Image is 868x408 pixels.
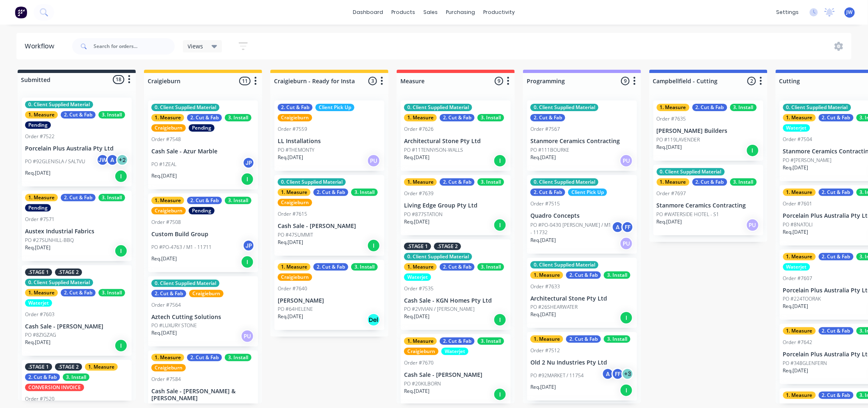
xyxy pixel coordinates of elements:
div: 0. Client Supplied Material [404,104,472,111]
div: 1. Measure [151,354,184,361]
div: 1. Measure2. Cut & Fab3. InstallPendingOrder #7571Austex Industrial FabricsPO #27SUNHILL-BBQReq.[... [22,191,132,261]
p: Cash Sale - [PERSON_NAME] [404,372,507,378]
p: Req. [DATE] [151,172,177,180]
div: 0. Client Supplied Material [151,280,219,287]
div: 0. Client Supplied Material [530,104,598,111]
div: Order #7639 [404,190,434,197]
span: Views [188,42,203,50]
p: Quadro Concepts [530,212,634,219]
div: Pending [189,207,215,214]
div: 1. Measure [151,197,184,204]
p: PO #1ZEAL [151,161,176,168]
div: 2. Cut & Fab [819,189,854,196]
div: PU [241,330,254,343]
div: 2. Cut & Fab [566,335,601,343]
p: Living Edge Group Pty Ltd [404,202,507,209]
p: Porcelain Plus Australia Pty Ltd [25,145,128,152]
p: Stanmore Ceramics Contracting [530,138,634,145]
a: dashboard [349,6,388,18]
p: Architectural Stone Pty Ltd [404,138,507,145]
p: [PERSON_NAME] [278,297,381,304]
div: Order #7607 [783,275,813,282]
p: LL Installations [278,138,381,145]
div: 1. Measure [783,253,816,260]
div: Waterjet [783,263,810,271]
div: I [620,311,633,324]
div: 3. Install [604,271,630,279]
p: Req. [DATE] [151,255,177,262]
div: Order #7512 [530,347,560,354]
p: PO #20KILBORN [404,380,441,387]
div: 1. Measure [25,111,58,119]
div: Pending [25,204,51,212]
div: 1. Measure [783,327,816,335]
div: I [241,173,254,186]
p: Req. [DATE] [151,329,177,337]
p: Req. [DATE] [25,339,50,346]
div: 1. Measure2. Cut & Fab3. InstallCraigieburnPendingOrder #7508Custom Build GroupPO #PO-4763 / M1 -... [148,194,258,272]
div: 2. Cut & Fab [187,197,222,204]
div: Order #7603 [25,311,55,318]
p: Req. [DATE] [783,367,809,374]
p: PO #224TOORAK [783,295,821,303]
div: JP [242,157,255,169]
div: 2. Cut & Fab [187,114,222,121]
div: I [241,255,254,269]
div: .STAGE 2 [55,363,82,371]
div: JP [242,239,255,252]
div: 2. Cut & Fab [440,337,475,345]
div: productivity [480,6,519,18]
input: Search for orders... [94,38,175,55]
div: Pending [189,124,215,132]
div: I [493,313,507,326]
div: 1. Measure [783,114,816,121]
div: 0. Client Supplied Material [530,261,598,269]
div: Order #7642 [783,339,813,346]
div: 3. Install [477,337,504,345]
div: 3. Install [63,374,89,381]
div: 2. Cut & Fab [440,178,475,186]
div: 2. Cut & Fab [692,178,727,186]
p: PO #8NATOLI [783,221,813,228]
div: CONVERSION INVOICE [25,384,84,391]
div: 3. Install [604,335,630,343]
div: 2. Cut & Fab [61,194,96,201]
div: 3. Install [98,194,125,201]
div: 0. Client Supplied Material1. Measure2. Cut & Fab3. InstallPendingOrder #7522Porcelain Plus Austr... [22,98,132,187]
p: Req. [DATE] [530,311,556,318]
div: Order #7640 [278,285,307,292]
div: Order #7522 [25,133,55,140]
div: PU [746,219,759,232]
div: 0. Client Supplied Material1. Measure2. Cut & Fab3. InstallOrder #7697Stanmore Ceramics Contracti... [653,165,763,235]
p: Req. [DATE] [278,239,303,246]
p: PO #2VIVIAN / [PERSON_NAME] [404,305,475,313]
div: 2. Cut & Fab [187,354,222,361]
div: .STAGE 1 [404,243,431,250]
div: 1. Measure [530,271,563,279]
div: Order #7567 [530,125,560,133]
div: Waterjet [441,348,468,355]
div: 0. Client Supplied Material2. Cut & FabClient Pick UpOrder #7515Quadro ConceptsPO #PO-0430 [PERSO... [527,175,637,254]
p: Req. [DATE] [25,244,50,251]
div: I [493,388,507,401]
div: 3. Install [730,104,757,111]
div: Order #7633 [530,283,560,290]
p: Req. [DATE] [783,228,809,236]
p: Stanmore Ceramics Contracting [657,202,760,209]
div: .STAGE 2 [434,243,461,250]
p: PO #11TENNYSON-WALLS [404,146,463,154]
div: 0. Client Supplied Material1. Measure2. Cut & Fab3. InstallOrder #7626Architectural Stone Pty Ltd... [401,100,511,171]
p: Req. [DATE] [278,154,303,161]
p: PO #PO-4763 / M1 - 11711 [151,244,212,251]
div: 2. Cut & Fab [61,289,96,296]
p: Old 2 Nu Industries Pty Ltd [530,359,634,366]
div: 1. Measure2. Cut & Fab3. InstallOrder #7512Old 2 Nu Industries Pty LtdPO #92MARKET / 11754AFF+3Re... [527,332,637,401]
span: JW [847,9,853,16]
p: Req. [DATE] [783,303,809,310]
div: 0. Client Supplied Material [530,178,598,186]
p: Req. [DATE] [404,387,429,395]
div: Order #7601 [783,200,813,207]
p: PO #27SUNHILL-BBQ [25,237,74,244]
p: Austex Industrial Fabrics [25,228,128,235]
div: I [114,339,128,352]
